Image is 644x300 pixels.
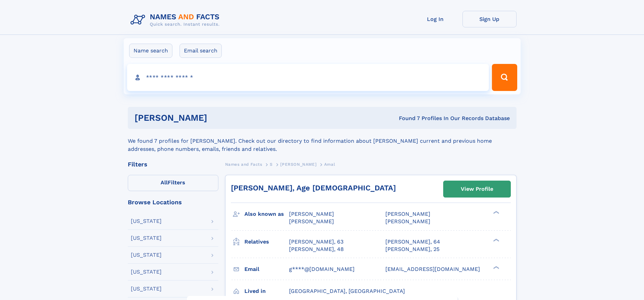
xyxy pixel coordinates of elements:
div: [US_STATE] [131,252,162,258]
a: Names and Facts [225,160,262,168]
input: search input [127,64,489,91]
a: View Profile [444,181,510,197]
div: [US_STATE] [131,218,162,224]
a: [PERSON_NAME], 48 [289,246,344,253]
button: Search Button [492,64,517,91]
div: Filters [128,161,218,167]
div: [US_STATE] [131,235,162,241]
span: [EMAIL_ADDRESS][DOMAIN_NAME] [385,266,480,272]
a: S [270,160,273,168]
h3: Lived in [244,285,289,297]
label: Email search [180,44,222,58]
div: [US_STATE] [131,286,162,292]
span: S [270,162,273,167]
img: Logo Names and Facts [128,11,225,29]
span: [PERSON_NAME] [289,218,334,225]
span: [PERSON_NAME] [385,218,430,225]
label: Filters [128,175,218,191]
h1: [PERSON_NAME] [135,114,303,122]
a: Log In [408,11,462,27]
h3: Also known as [244,208,289,220]
a: Sign Up [462,11,517,27]
div: Browse Locations [128,199,218,205]
label: Name search [129,44,172,58]
a: [PERSON_NAME], 63 [289,238,343,246]
div: View Profile [461,181,493,197]
span: [GEOGRAPHIC_DATA], [GEOGRAPHIC_DATA] [289,288,405,294]
span: [PERSON_NAME] [280,162,316,167]
a: [PERSON_NAME] [280,160,316,168]
a: [PERSON_NAME], 25 [385,246,439,253]
span: All [161,179,168,186]
a: [PERSON_NAME], Age [DEMOGRAPHIC_DATA] [231,184,396,192]
div: We found 7 profiles for [PERSON_NAME]. Check out our directory to find information about [PERSON_... [128,129,517,153]
div: [US_STATE] [131,269,162,275]
h3: Relatives [244,236,289,248]
span: Amal [324,162,335,167]
div: ❯ [492,265,500,270]
div: ❯ [492,238,500,242]
h3: Email [244,263,289,275]
span: [PERSON_NAME] [385,211,430,217]
div: Found 7 Profiles In Our Records Database [303,115,510,122]
div: ❯ [492,210,500,215]
a: [PERSON_NAME], 64 [385,238,440,246]
span: [PERSON_NAME] [289,211,334,217]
